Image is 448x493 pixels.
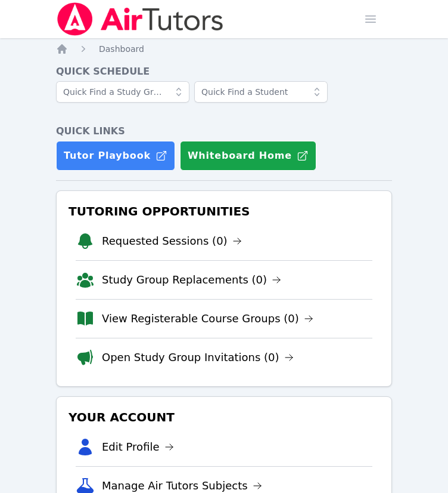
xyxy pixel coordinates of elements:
[102,439,174,455] a: Edit Profile
[102,310,313,327] a: View Registerable Course Groups (0)
[66,201,382,222] h3: Tutoring Opportunities
[66,406,382,428] h3: Your Account
[102,233,242,249] a: Requested Sessions (0)
[56,81,189,103] input: Quick Find a Study Group
[102,349,294,366] a: Open Study Group Invitations (0)
[99,44,144,54] span: Dashboard
[56,141,175,171] a: Tutor Playbook
[56,124,392,138] h4: Quick Links
[99,43,144,55] a: Dashboard
[194,81,328,103] input: Quick Find a Student
[102,272,281,288] a: Study Group Replacements (0)
[56,43,392,55] nav: Breadcrumb
[56,2,225,36] img: Air Tutors
[56,64,392,79] h4: Quick Schedule
[180,141,316,171] button: Whiteboard Home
